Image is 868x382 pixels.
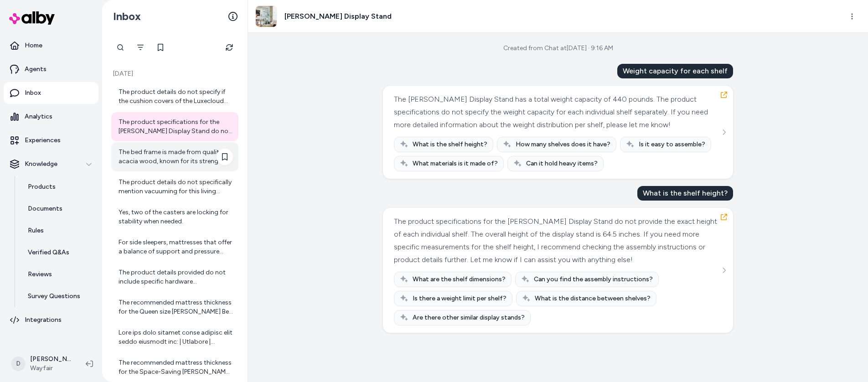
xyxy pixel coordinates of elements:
[111,82,238,111] a: The product details do not specify if the cushion covers of the Luxecloud Modular Sectional are m...
[111,142,238,171] a: The bed frame is made from quality acacia wood, known for its strength and beautiful grain.
[119,328,233,346] div: Lore ips dolo sitamet conse adipisc elit seddo eiusmodt inc: | Utlabore | Etdolore | Magna Aliqu ...
[119,208,233,226] div: Yes, two of the casters are locking for stability when needed.
[119,88,233,106] div: The product details do not specify if the cushion covers of the Luxecloud Modular Sectional are m...
[503,44,613,53] div: Created from Chat at [DATE] · 9:16 AM
[5,349,78,378] button: D[PERSON_NAME]Wayfair
[11,356,26,371] span: D
[25,88,41,98] p: Inbox
[111,202,238,232] a: Yes, two of the casters are locking for stability when needed.
[25,315,62,325] p: Integrations
[4,129,98,151] a: Experiences
[111,112,238,141] a: The product specifications for the [PERSON_NAME] Display Stand do not provide the exact height of...
[535,294,651,303] span: What is the distance between shelves?
[284,11,392,22] h3: [PERSON_NAME] Display Stand
[28,270,52,279] p: Reviews
[394,215,720,266] div: The product specifications for the [PERSON_NAME] Display Stand do not provide the exact height of...
[617,64,733,78] div: Weight capacity for each shelf
[111,263,238,292] a: The product details provided do not include specific hardware specifications for this item. Typic...
[111,293,238,322] a: The recommended mattress thickness for the Queen size [PERSON_NAME] Bed with Desk and 2 Storage C...
[526,159,598,168] span: Can it hold heavy items?
[19,285,98,307] a: Survey Questions
[639,140,705,149] span: Is it easy to assemble?
[394,93,720,131] div: The [PERSON_NAME] Display Stand has a total weight capacity of 440 pounds. The product specificat...
[28,292,80,301] p: Survey Questions
[111,353,238,382] a: The recommended mattress thickness for the Space-Saving [PERSON_NAME] Bed with Integrated Storage...
[4,106,98,128] a: Analytics
[534,275,653,284] span: Can you find the assembly instructions?
[637,186,733,201] div: What is the shelf height?
[19,220,98,242] a: Rules
[28,182,56,191] p: Products
[119,178,233,196] div: The product details do not specifically mention vacuuming for this living room set. However, gene...
[256,6,277,27] img: .jpg
[113,10,141,23] h2: Inbox
[30,355,71,364] p: [PERSON_NAME]
[4,82,98,104] a: Inbox
[111,232,238,262] a: For side sleepers, mattresses that offer a balance of support and pressure relief are often prefe...
[119,298,233,316] div: The recommended mattress thickness for the Queen size [PERSON_NAME] Bed with Desk and 2 Storage C...
[19,198,98,220] a: Documents
[119,268,233,286] div: The product details provided do not include specific hardware specifications for this item. Typic...
[220,38,238,57] button: Refresh
[28,248,69,257] p: Verified Q&As
[111,69,238,78] p: [DATE]
[413,294,506,303] span: Is there a weight limit per shelf?
[131,38,150,57] button: Filter
[111,323,238,352] a: Lore ips dolo sitamet conse adipisc elit seddo eiusmodt inc: | Utlabore | Etdolore | Magna Aliqu ...
[413,140,487,149] span: What is the shelf height?
[25,65,46,74] p: Agents
[119,238,233,256] div: For side sleepers, mattresses that offer a balance of support and pressure relief are often prefe...
[19,263,98,285] a: Reviews
[516,140,610,149] span: How many shelves does it have?
[718,265,729,276] button: See more
[19,242,98,263] a: Verified Q&As
[9,11,55,25] img: alby Logo
[30,364,71,373] span: Wayfair
[119,118,233,136] div: The product specifications for the [PERSON_NAME] Display Stand do not provide the exact height of...
[119,148,233,166] div: The bed frame is made from quality acacia wood, known for its strength and beautiful grain.
[718,127,729,138] button: See more
[25,160,57,169] p: Knowledge
[4,58,98,80] a: Agents
[25,112,52,121] p: Analytics
[413,313,525,322] span: Are there other similar display stands?
[4,309,98,331] a: Integrations
[28,204,62,213] p: Documents
[119,358,233,377] div: The recommended mattress thickness for the Space-Saving [PERSON_NAME] Bed with Integrated Storage...
[111,172,238,201] a: The product details do not specifically mention vacuuming for this living room set. However, gene...
[19,176,98,198] a: Products
[4,153,98,175] button: Knowledge
[413,275,506,284] span: What are the shelf dimensions?
[25,41,42,50] p: Home
[28,226,44,235] p: Rules
[413,159,498,168] span: What materials is it made of?
[25,136,61,145] p: Experiences
[4,35,98,57] a: Home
